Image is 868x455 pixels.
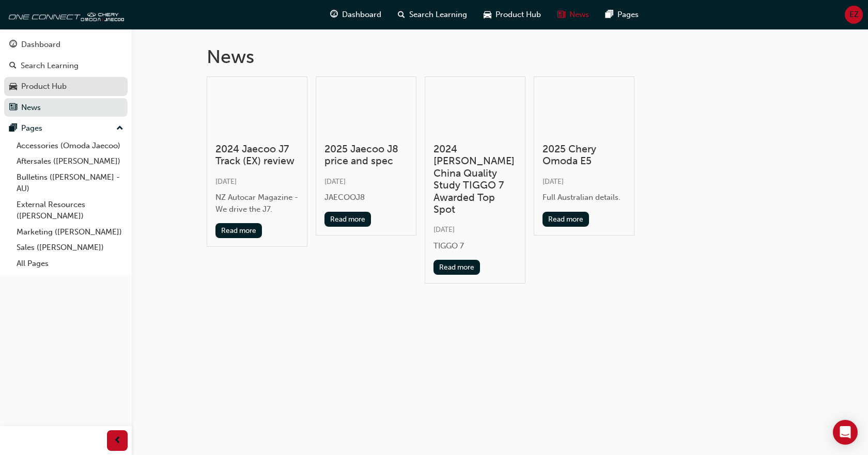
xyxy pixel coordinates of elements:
[12,153,128,169] a: Aftersales ([PERSON_NAME])
[425,76,525,284] a: 2024 [PERSON_NAME] China Quality Study TIGGO 7 Awarded Top Spot[DATE]TIGGO 7Read more
[597,4,647,25] a: pages-iconPages
[215,223,262,238] button: Read more
[542,177,564,186] span: [DATE]
[433,225,455,234] span: [DATE]
[617,9,639,21] span: Pages
[4,98,128,117] a: News
[606,8,613,21] span: pages-icon
[316,76,416,236] a: 2025 Jaecoo J8 price and spec[DATE]JAECOOJ8Read more
[4,33,128,119] button: DashboardSearch LearningProduct HubNews
[557,8,565,21] span: news-icon
[409,9,467,21] span: Search Learning
[433,260,481,275] button: Read more
[542,192,626,203] div: Full Australian details.
[475,4,549,25] a: car-iconProduct Hub
[330,8,338,21] span: guage-icon
[116,122,123,135] span: up-icon
[9,82,17,91] span: car-icon
[12,169,128,197] a: Bulletins ([PERSON_NAME] - AU)
[4,119,128,138] button: Pages
[21,39,60,51] div: Dashboard
[5,4,124,25] img: oneconnect
[9,61,17,71] span: search-icon
[390,4,475,25] a: search-iconSearch Learning
[342,9,381,21] span: Dashboard
[215,177,237,186] span: [DATE]
[569,9,589,21] span: News
[433,240,517,252] div: TIGGO 7
[114,434,121,447] span: prev-icon
[324,212,371,227] button: Read more
[542,212,590,227] button: Read more
[322,4,390,25] a: guage-iconDashboard
[12,138,128,154] a: Accessories (Omoda Jaecoo)
[9,124,17,133] span: pages-icon
[324,192,408,203] div: JAECOOJ8
[12,224,128,240] a: Marketing ([PERSON_NAME])
[12,256,128,272] a: All Pages
[845,6,863,24] button: EZ
[324,177,346,186] span: [DATE]
[495,9,541,21] span: Product Hub
[4,35,128,54] a: Dashboard
[4,56,128,75] a: Search Learning
[21,81,67,92] div: Product Hub
[484,8,491,21] span: car-icon
[207,45,794,68] h1: News
[12,197,128,224] a: External Resources ([PERSON_NAME])
[215,192,299,215] div: NZ Autocar Magazine - We drive the J7.
[398,8,405,21] span: search-icon
[215,143,299,167] h3: 2024 Jaecoo J7 Track (EX) review
[833,420,858,445] div: Open Intercom Messenger
[21,122,42,134] div: Pages
[12,240,128,256] a: Sales ([PERSON_NAME])
[9,103,17,113] span: news-icon
[4,77,128,96] a: Product Hub
[324,143,408,167] h3: 2025 Jaecoo J8 price and spec
[9,40,17,50] span: guage-icon
[849,9,859,21] span: EZ
[207,76,307,247] a: 2024 Jaecoo J7 Track (EX) review[DATE]NZ Autocar Magazine - We drive the J7.Read more
[534,76,634,236] a: 2025 Chery Omoda E5[DATE]Full Australian details.Read more
[21,60,79,72] div: Search Learning
[542,143,626,167] h3: 2025 Chery Omoda E5
[433,143,517,215] h3: 2024 [PERSON_NAME] China Quality Study TIGGO 7 Awarded Top Spot
[549,4,597,25] a: news-iconNews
